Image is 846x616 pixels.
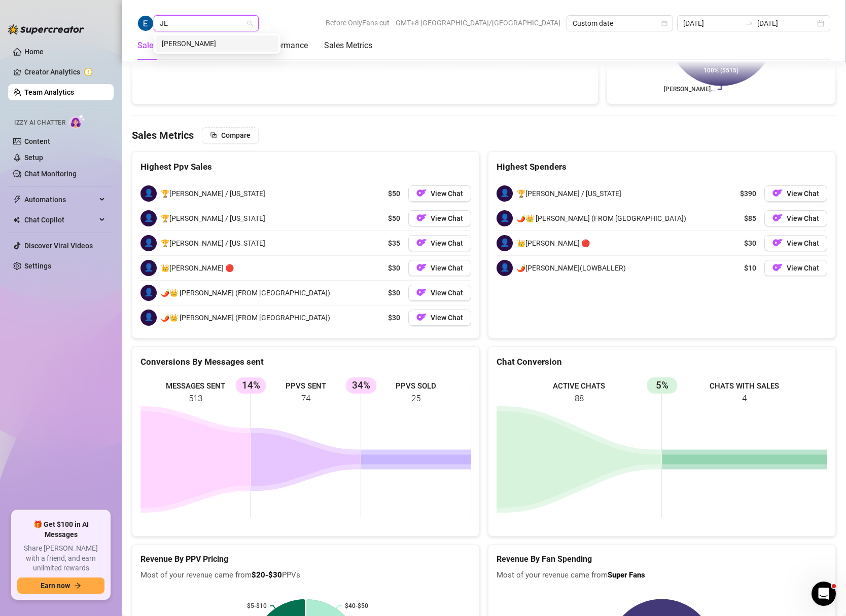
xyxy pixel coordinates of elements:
[17,520,104,540] span: 🎁 Get $100 in AI Messages
[787,189,819,198] span: View Chat
[202,127,259,143] button: Compare
[517,188,621,199] span: 🏆[PERSON_NAME] / [US_STATE]
[740,188,756,199] span: $390
[396,15,560,30] span: GMT+8 [GEOGRAPHIC_DATA]/[GEOGRAPHIC_DATA]
[772,188,783,198] img: OF
[140,310,157,326] span: 👤
[573,16,667,31] span: Custom date
[745,19,753,27] span: to
[416,238,427,248] img: OF
[416,188,427,198] img: OF
[247,602,267,609] text: $5-$10
[416,213,427,223] img: OF
[416,262,427,273] img: OF
[161,287,330,298] span: 🌶️👑 [PERSON_NAME] (FROM [GEOGRAPHIC_DATA])
[787,214,819,222] span: View Chat
[757,18,815,29] input: End date
[408,210,471,226] button: OFView Chat
[812,582,836,606] iframe: Intercom live chat
[517,262,626,274] span: 🌶️[PERSON_NAME](LOWBALLER)
[416,287,427,297] img: OF
[388,213,400,224] span: $50
[24,191,96,208] span: Automations
[140,260,157,276] span: 👤
[431,314,463,322] span: View Chat
[497,553,827,565] h5: Revenue By Fan Spending
[388,238,400,249] span: $35
[497,210,513,226] span: 👤
[13,196,21,204] span: thunderbolt
[497,160,827,174] div: Highest Spenders
[161,238,265,249] span: 🏆[PERSON_NAME] / [US_STATE]
[69,114,85,129] img: AI Chatter
[24,170,77,178] a: Chat Monitoring
[388,262,400,274] span: $30
[431,214,463,222] span: View Chat
[772,238,783,248] img: OF
[345,602,368,609] text: $40-$50
[252,570,282,580] b: $20-$30
[661,20,667,26] span: calendar
[744,238,756,249] span: $30
[74,582,81,589] span: arrow-right
[24,262,51,270] a: Settings
[161,312,330,323] span: 🌶️👑 [PERSON_NAME] (FROM [GEOGRAPHIC_DATA])
[497,235,513,251] span: 👤
[764,260,827,276] button: OFView Chat
[745,19,753,27] span: swap-right
[13,216,20,223] img: Chat Copilot
[517,213,686,224] span: 🌶️👑 [PERSON_NAME] (FROM [GEOGRAPHIC_DATA])
[137,40,157,52] div: Sales
[408,260,471,276] button: OFView Chat
[664,86,715,93] text: [PERSON_NAME]…
[17,544,104,573] span: Share [PERSON_NAME] with a friend, and earn unlimited rewards
[24,48,44,56] a: Home
[431,189,463,198] span: View Chat
[162,38,272,49] div: [PERSON_NAME]
[262,40,308,52] div: Performance
[140,235,157,251] span: 👤
[161,213,265,224] span: 🏆[PERSON_NAME] / [US_STATE]
[497,260,513,276] span: 👤
[764,185,827,202] a: OFView Chat
[140,355,471,369] div: Conversions By Messages sent
[24,64,105,80] a: Creator Analytics exclamation-circle
[221,131,251,139] span: Compare
[744,262,756,274] span: $10
[408,185,471,202] button: OFView Chat
[17,577,104,594] button: Earn nowarrow-right
[497,355,827,369] div: Chat Conversion
[416,312,427,322] img: OF
[787,264,819,272] span: View Chat
[764,210,827,226] button: OFView Chat
[140,160,471,174] div: Highest Ppv Sales
[24,88,74,96] a: Team Analytics
[408,285,471,301] a: OFView Chat
[140,285,157,301] span: 👤
[388,312,400,323] span: $30
[764,235,827,251] button: OFView Chat
[24,212,96,228] span: Chat Copilot
[8,24,84,34] img: logo-BBDzfeDw.svg
[140,210,157,226] span: 👤
[408,310,471,326] button: OFView Chat
[683,18,741,29] input: Start date
[326,15,390,30] span: Before OnlyFans cut
[161,188,265,199] span: 🏆[PERSON_NAME] / [US_STATE]
[772,262,783,273] img: OF
[132,128,194,142] h4: Sales Metrics
[408,235,471,251] button: OFView Chat
[431,239,463,247] span: View Chat
[138,16,153,31] img: Exon Locsin
[388,188,400,199] span: $50
[14,118,65,128] span: Izzy AI Chatter
[210,132,217,139] span: block
[772,213,783,223] img: OF
[324,40,372,52] div: Sales Metrics
[497,185,513,202] span: 👤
